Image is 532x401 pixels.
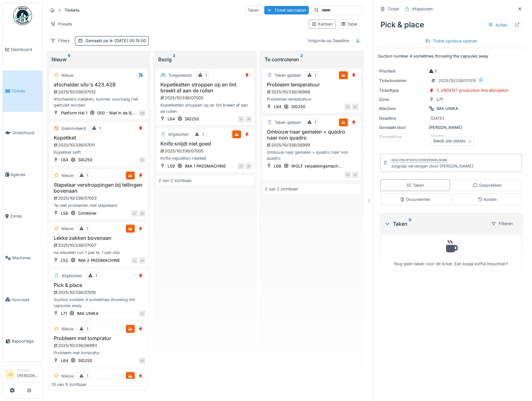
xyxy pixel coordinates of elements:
[62,173,73,179] div: Nieuw
[53,343,145,349] div: 2025/10/336/06993
[52,182,145,194] h3: Stapelaar verstroppingen bij tellingen bovenaan
[159,141,252,147] h3: Knife snijdt niet goed
[53,142,145,148] div: 2025/10/336/07011
[173,56,175,63] sup: 2
[245,163,252,169] div: JD
[159,82,252,94] h3: Kopetiketten stroppen op en lint breekt af aan de rollen
[345,104,351,110] div: AZ
[429,68,437,74] div: 1
[400,196,430,202] div: Documenten
[245,116,252,122] div: JD
[87,373,88,379] div: 1
[5,370,15,379] li: JV
[52,350,145,356] div: Probleem met tompratur
[52,335,145,341] h3: Probleem met tompratur
[379,68,426,74] div: Prioriteit
[61,110,87,116] div: Platform Hal 1
[388,6,399,12] div: Ticket
[477,196,497,202] div: Kosten
[238,163,244,169] div: KS
[17,368,40,372] div: Manager
[11,47,40,52] span: Dashboard
[202,131,204,137] div: 1
[265,56,359,63] div: Te controleren
[185,116,199,122] div: SIG250
[108,38,146,43] span: [DATE] 00:15:00
[378,17,524,33] div: Pick & place
[291,163,342,169] div: WOLF verpakkingsmach...
[52,96,145,108] div: Afscheiders nakijken, kunnen voorlopig niet gebruikt worden.
[159,155,252,161] div: Knife regulation needed
[78,157,92,163] div: SIG250
[87,326,88,332] div: 1
[3,112,42,154] a: Onderhoud
[52,82,145,88] h3: afscheider silo's 423.428
[3,29,42,70] a: Dashboard
[61,310,67,316] div: L71
[3,154,42,195] a: Agenda
[274,163,281,169] div: L68
[275,72,301,78] div: Taken gedaan
[139,257,145,264] div: JD
[160,148,252,154] div: 2025/10/336/07005
[238,116,244,122] div: IO
[3,321,42,362] a: Rapportage
[265,149,358,161] div: Ombouw naar gemalen + quadro naar non quadro
[391,163,473,169] div: zuignap vervangen door [PERSON_NAME]
[97,110,135,116] div: 000 - Niet in de lij...
[291,104,305,110] div: SIG250
[78,210,97,216] div: Combiner
[406,182,424,188] div: Taken
[12,255,40,261] span: Machines
[52,382,87,387] div: 10 van 9 zichtbaar
[379,78,426,84] div: Ticketnummer
[160,95,252,101] div: 2025/10/336/07000
[423,37,480,45] div: Ticket opnieuw openen
[139,310,145,317] div: AT
[139,358,145,364] div: AZ
[312,21,333,27] div: Kanban
[139,110,145,116] div: AM
[87,226,88,232] div: 1
[386,238,517,267] div: Nog geen taken voor dit ticket. Een kopje koffie misschien?
[438,78,476,84] div: 2025/10/336/07010
[431,115,444,121] div: [DATE]
[265,96,358,102] div: Problemen temperatuur
[274,104,281,110] div: L64
[266,142,358,148] div: 2025/10/336/06999
[61,157,68,163] div: L64
[305,36,352,45] div: Volgorde op Deadline
[412,6,433,12] div: Afgesloten
[185,163,226,169] div: IMA 1 PADSMACHINE
[62,326,73,332] div: Nieuw
[168,163,175,169] div: L59
[437,106,458,112] div: IMA UNIKA
[352,172,358,178] div: JD
[488,219,516,228] div: Filteren
[62,125,86,131] div: Geannuleerd
[12,338,40,344] span: Rapportage
[52,135,145,141] h3: Kopetiket
[3,195,42,237] a: Zones
[264,6,309,14] div: Ticket aanmaken
[265,129,358,141] h3: Ombouw naar gemalen + quadro naar non quadro
[61,257,68,263] div: L52
[52,202,145,208] div: Te veel problemen met stapelaars
[266,89,358,95] div: 2025/10/336/06988
[379,106,426,112] div: Machine
[48,36,73,45] div: Filters
[159,178,192,184] div: 2 van 2 zichtbaar
[61,210,68,216] div: L58
[352,104,358,110] div: SV
[51,56,146,63] div: Nieuw
[99,125,101,131] div: 1
[391,158,447,162] div: Gesloten op [DATE] door [PERSON_NAME]
[265,82,358,88] h3: Probleem temperatuur
[53,289,145,295] div: 2025/10/336/07010
[409,220,411,228] sup: 0
[265,186,298,192] div: 2 van 2 zichtbaar
[159,102,252,114] div: Kopetiketten stroppen op en lint breekt af aan de rollen
[12,130,40,136] span: Onderhoud
[245,6,262,15] div: Taken
[87,173,88,179] div: 1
